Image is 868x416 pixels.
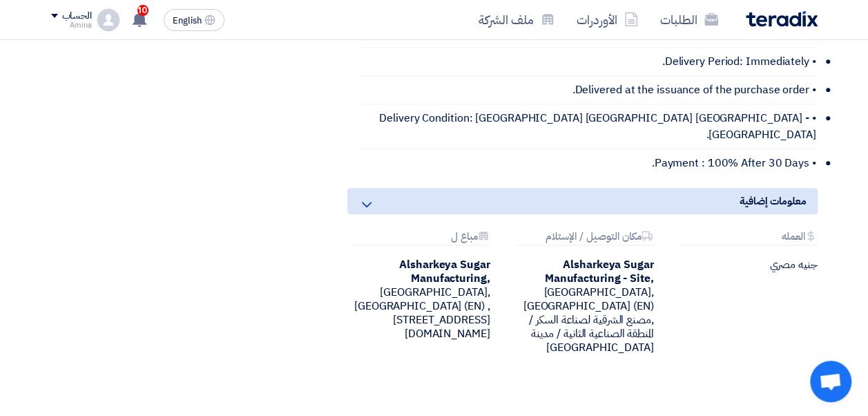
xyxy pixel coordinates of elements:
[164,9,224,31] button: English
[347,258,490,341] div: [GEOGRAPHIC_DATA], [GEOGRAPHIC_DATA] (EN) ,[STREET_ADDRESS][DOMAIN_NAME]
[399,256,490,287] b: Alsharkeya Sugar Manufacturing,
[810,361,851,402] a: Open chat
[511,258,654,354] div: [GEOGRAPHIC_DATA], [GEOGRAPHIC_DATA] (EN) ,مصنع الشرقية لصناعة السكر / المنطقة الصناعية الثانية /...
[137,5,148,16] span: 10
[740,193,807,209] span: معلومات إضافية
[361,149,818,177] li: • Payment : 100% After 30 Days.
[649,3,729,36] a: الطلبات
[51,21,92,29] div: Amina
[566,3,649,36] a: الأوردرات
[746,11,818,27] img: Teradix logo
[680,231,818,245] div: العمله
[545,256,654,287] b: Alsharkeya Sugar Manufacturing - Site,
[361,104,818,149] li: • Delivery Condition: [GEOGRAPHIC_DATA] [GEOGRAPHIC_DATA] [GEOGRAPHIC_DATA] - [GEOGRAPHIC_DATA].
[353,231,490,245] div: مباع ل
[675,258,818,272] div: جنيه مصري
[361,76,818,104] li: • Delivered at the issuance of the purchase order.
[173,16,202,26] span: English
[467,3,566,36] a: ملف الشركة
[517,231,654,245] div: مكان التوصيل / الإستلام
[361,48,818,76] li: • Delivery Period: Immediately.
[62,10,92,22] div: الحساب
[97,9,119,31] img: profile_test.png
